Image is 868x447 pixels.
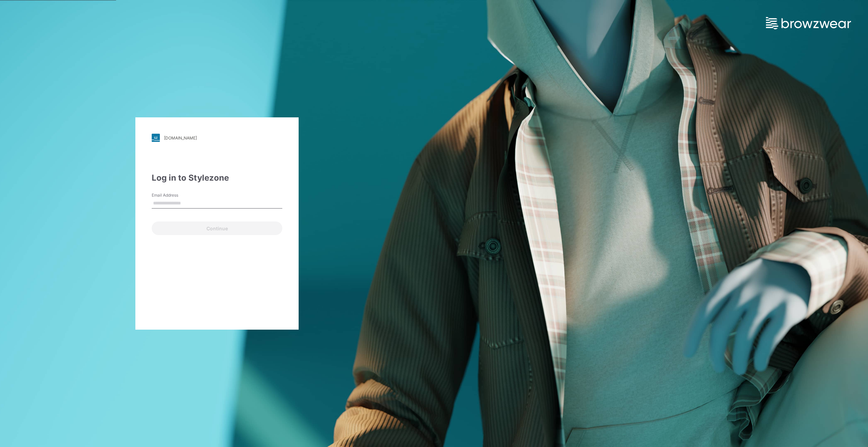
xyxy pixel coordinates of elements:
[766,17,851,29] img: browzwear-logo.e42bd6dac1945053ebaf764b6aa21510.svg
[152,134,282,142] a: [DOMAIN_NAME]
[152,172,282,184] div: Log in to Stylezone
[152,192,199,198] label: Email Address
[164,135,197,140] div: [DOMAIN_NAME]
[152,134,160,142] img: stylezone-logo.562084cfcfab977791bfbf7441f1a819.svg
